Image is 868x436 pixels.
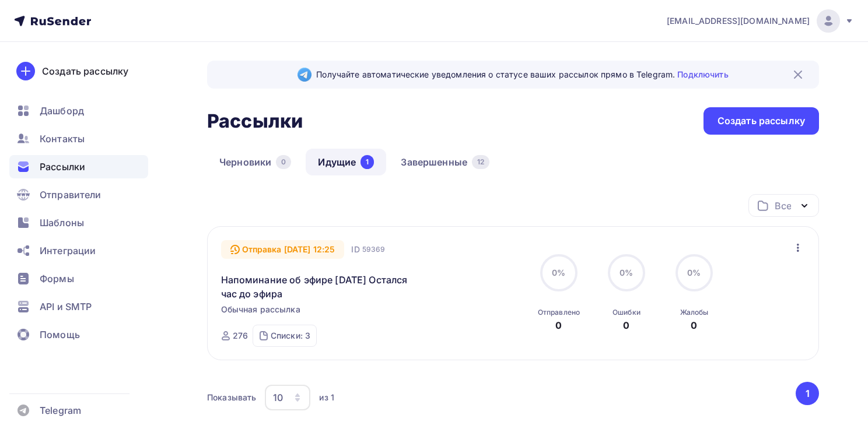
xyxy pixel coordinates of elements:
[748,194,819,217] button: Все
[794,382,820,405] ul: Pagination
[9,127,148,150] a: Контакты
[40,403,81,417] span: Telegram
[612,308,640,317] div: Ошибки
[40,160,85,174] span: Рассылки
[667,9,854,33] a: [EMAIL_ADDRESS][DOMAIN_NAME]
[9,267,148,290] a: Формы
[691,318,697,332] div: 0
[40,188,101,202] span: Отправители
[775,199,791,213] div: Все
[362,244,386,255] span: 59369
[40,272,74,286] span: Формы
[221,273,421,301] a: Напоминание об эфире [DATE] Остался час до эфира
[297,68,311,82] img: Telegram
[677,69,728,79] a: Подключить
[360,155,374,169] div: 1
[40,244,96,258] span: Интеграции
[40,104,84,118] span: Дашборд
[40,328,80,342] span: Помощь
[221,304,300,315] span: Обычная рассылка
[351,244,359,255] span: ID
[9,99,148,122] a: Дашборд
[717,114,805,128] div: Создать рассылку
[40,132,85,146] span: Контакты
[538,308,580,317] div: Отправлено
[207,110,303,133] h2: Рассылки
[233,330,248,342] div: 276
[207,149,303,175] a: Черновики0
[555,318,562,332] div: 0
[552,268,565,277] span: 0%
[306,149,386,175] a: Идущие1
[472,155,489,169] div: 12
[316,69,728,80] span: Получайте автоматические уведомления о статусе ваших рассылок прямо в Telegram.
[40,300,92,314] span: API и SMTP
[319,392,334,403] div: из 1
[619,268,633,277] span: 0%
[207,392,256,403] div: Показывать
[9,211,148,234] a: Шаблоны
[687,268,701,277] span: 0%
[9,155,148,178] a: Рассылки
[271,330,310,342] div: Списки: 3
[264,384,311,411] button: 10
[40,216,84,230] span: Шаблоны
[276,155,291,169] div: 0
[42,64,128,78] div: Создать рассылку
[9,183,148,206] a: Отправители
[667,15,810,27] span: [EMAIL_ADDRESS][DOMAIN_NAME]
[273,391,283,405] div: 10
[221,240,345,259] div: Отправка [DATE] 12:25
[680,308,709,317] div: Жалобы
[623,318,629,332] div: 0
[388,149,502,175] a: Завершенные12
[796,382,819,405] button: Go to page 1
